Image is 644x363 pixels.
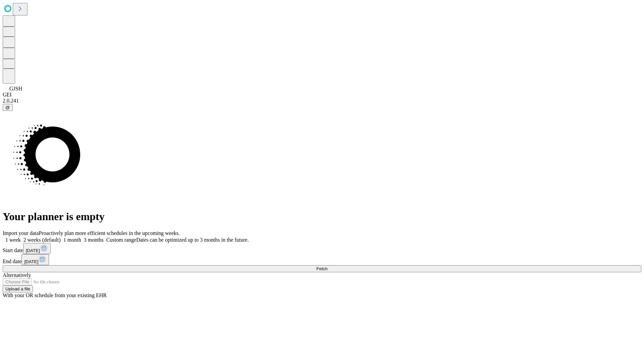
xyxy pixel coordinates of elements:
span: Custom range [106,237,136,243]
span: [DATE] [26,248,40,253]
span: 3 months [84,237,104,243]
span: Dates can be optimized up to 3 months in the future. [136,237,249,243]
button: [DATE] [23,243,51,254]
div: End date [3,254,641,265]
span: 2 weeks (default) [23,237,61,243]
span: GJSH [9,86,22,91]
span: 1 week [5,237,21,243]
span: Fetch [316,266,327,271]
h1: Your planner is empty [3,210,641,223]
span: With your OR schedule from your existing EHR [3,292,107,298]
button: @ [3,104,13,111]
button: [DATE] [21,254,49,265]
div: 2.0.241 [3,98,641,104]
span: Alternatively [3,272,31,278]
span: [DATE] [24,259,38,264]
button: Fetch [3,265,641,272]
span: Import your data [3,230,39,236]
span: Proactively plan more efficient schedules in the upcoming weeks. [39,230,180,236]
span: @ [5,105,10,110]
span: 1 month [63,237,81,243]
div: GEI [3,92,641,98]
div: Start date [3,243,641,254]
button: Upload a file [3,285,33,292]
